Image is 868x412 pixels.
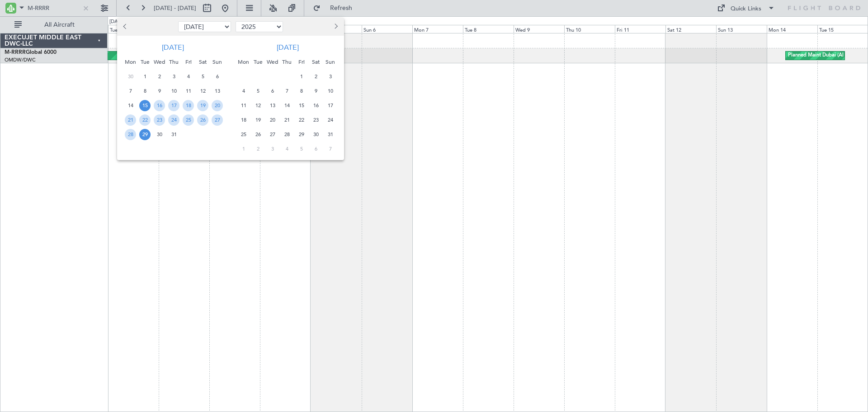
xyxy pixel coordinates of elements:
[330,19,340,34] button: Next month
[212,100,223,111] span: 20
[325,100,336,111] span: 17
[265,127,280,142] div: 27-8-2025
[310,143,321,155] span: 6
[309,55,323,69] div: Sat
[139,129,151,140] span: 29
[323,113,338,127] div: 24-8-2025
[125,100,136,111] span: 14
[154,100,165,111] span: 16
[296,85,307,97] span: 8
[138,113,152,127] div: 22-7-2025
[123,55,138,69] div: Mon
[251,55,265,69] div: Tue
[178,21,231,32] select: Select month
[325,114,336,126] span: 24
[294,55,309,69] div: Fri
[181,113,196,127] div: 25-7-2025
[294,142,309,156] div: 5-9-2025
[168,129,179,140] span: 31
[309,98,323,113] div: 16-8-2025
[181,84,196,98] div: 11-7-2025
[167,84,181,98] div: 10-7-2025
[167,113,181,127] div: 24-7-2025
[197,114,208,126] span: 26
[139,100,151,111] span: 15
[251,98,265,113] div: 12-8-2025
[167,127,181,142] div: 31-7-2025
[252,143,264,155] span: 2
[296,129,307,140] span: 29
[325,85,336,97] span: 10
[238,114,249,126] span: 18
[236,55,251,69] div: Mon
[296,100,307,111] span: 15
[310,85,321,97] span: 9
[309,84,323,98] div: 9-8-2025
[252,129,264,140] span: 26
[267,129,278,140] span: 27
[280,127,294,142] div: 28-8-2025
[294,113,309,127] div: 22-8-2025
[167,69,181,84] div: 3-7-2025
[294,98,309,113] div: 15-8-2025
[281,143,292,155] span: 4
[168,114,179,126] span: 24
[296,71,307,82] span: 1
[183,85,194,97] span: 11
[183,71,194,82] span: 4
[152,127,167,142] div: 30-7-2025
[197,85,208,97] span: 12
[152,84,167,98] div: 9-7-2025
[138,98,152,113] div: 15-7-2025
[238,100,249,111] span: 11
[309,69,323,84] div: 2-8-2025
[197,71,208,82] span: 5
[265,113,280,127] div: 20-8-2025
[236,98,251,113] div: 11-8-2025
[280,142,294,156] div: 4-9-2025
[265,84,280,98] div: 6-8-2025
[238,143,249,155] span: 1
[323,127,338,142] div: 31-8-2025
[138,55,152,69] div: Tue
[280,55,294,69] div: Thu
[310,114,321,126] span: 23
[212,85,223,97] span: 13
[154,114,165,126] span: 23
[183,100,194,111] span: 18
[309,142,323,156] div: 6-9-2025
[236,21,283,32] select: Select year
[154,85,165,97] span: 9
[125,114,136,126] span: 21
[238,85,249,97] span: 4
[323,98,338,113] div: 17-8-2025
[251,84,265,98] div: 5-8-2025
[236,142,251,156] div: 1-9-2025
[252,100,264,111] span: 12
[323,55,338,69] div: Sun
[152,113,167,127] div: 23-7-2025
[138,84,152,98] div: 8-7-2025
[251,127,265,142] div: 26-8-2025
[152,55,167,69] div: Wed
[167,98,181,113] div: 17-7-2025
[212,114,223,126] span: 27
[281,85,292,97] span: 7
[154,129,165,140] span: 30
[139,114,151,126] span: 22
[325,129,336,140] span: 31
[267,143,278,155] span: 3
[196,55,210,69] div: Sat
[125,71,136,82] span: 30
[152,98,167,113] div: 16-7-2025
[251,142,265,156] div: 2-9-2025
[294,69,309,84] div: 1-8-2025
[281,100,292,111] span: 14
[168,85,179,97] span: 10
[280,113,294,127] div: 21-8-2025
[183,114,194,126] span: 25
[267,114,278,126] span: 20
[138,127,152,142] div: 29-7-2025
[125,85,136,97] span: 7
[210,55,225,69] div: Sun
